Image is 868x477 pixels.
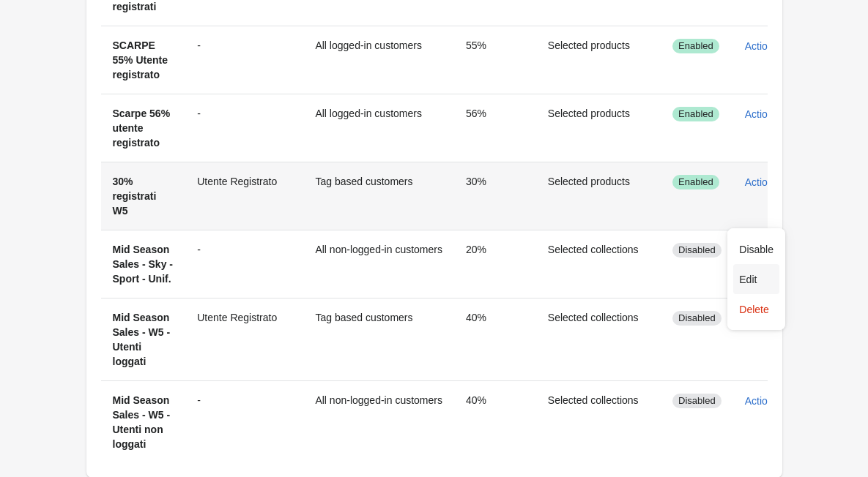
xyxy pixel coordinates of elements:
span: Mid Season Sales - W5 - Utenti loggati [113,312,171,367]
td: - [185,230,303,298]
td: 55% [454,26,536,94]
td: Selected collections [536,380,661,463]
button: Delete [733,294,779,324]
button: Actions [739,169,799,195]
td: Tag based customers [303,298,454,380]
span: Enabled [678,40,713,52]
td: Selected products [536,94,661,162]
span: 30% registrati W5 [113,176,157,217]
span: Disabled [678,312,716,324]
td: Utente Registrato [185,298,303,380]
td: 20% [454,230,536,298]
td: All logged-in customers [303,94,454,162]
span: Mid Season Sales - W5 - Utenti non loggati [113,394,171,450]
span: Disabled [678,244,716,256]
td: Selected products [536,26,661,94]
td: - [185,26,303,94]
td: 30% [454,162,536,230]
button: Disable [733,234,779,264]
span: Actions [745,40,779,52]
td: - [185,380,303,463]
td: - [185,94,303,162]
span: Disable [739,242,774,257]
button: Actions [739,388,799,414]
td: Selected collections [536,298,661,380]
span: Enabled [678,108,713,120]
td: 40% [454,380,536,463]
span: Actions [745,176,779,188]
td: Selected products [536,162,661,230]
span: Scarpe 56% utente registrato [113,108,171,149]
span: Actions [745,395,779,407]
span: Disabled [678,395,716,407]
td: All logged-in customers [303,26,454,94]
td: 56% [454,94,536,162]
td: All non-logged-in customers [303,380,454,463]
td: All non-logged-in customers [303,230,454,298]
span: SCARPE 55% Utente registrato [113,40,168,80]
span: Actions [745,108,779,120]
span: Edit [739,272,774,287]
button: Actions [739,33,799,59]
button: Actions [739,101,799,127]
td: 40% [454,298,536,380]
span: Delete [739,302,774,317]
td: Tag based customers [303,162,454,230]
td: Utente Registrato [185,162,303,230]
span: Mid Season Sales - Sky - Sport - Unif. [113,244,174,285]
td: Selected collections [536,230,661,298]
button: Edit [733,264,779,294]
span: Enabled [678,176,713,188]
